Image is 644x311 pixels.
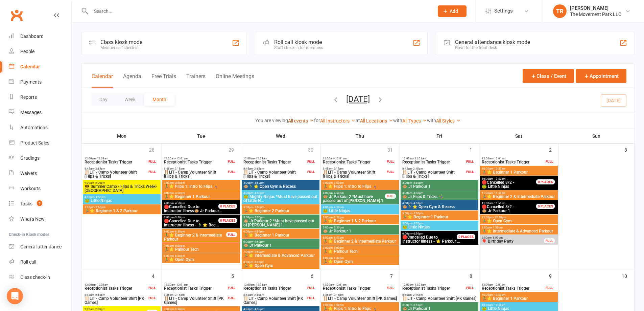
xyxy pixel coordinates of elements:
span: - 12:01am [96,283,108,286]
div: 28 [149,144,161,155]
div: FULL [385,285,396,290]
span: - 3:50pm [412,181,423,184]
div: Automations [20,125,48,130]
div: 0 PLACES [218,218,237,223]
button: Week [116,93,144,106]
span: 12:00am [243,157,306,160]
span: 3:00pm [402,181,477,184]
span: Receptionist Tasks Trigger [84,286,147,290]
span: 🪜LIT - Camp Volunteer Shift [Flips & Tricks] [84,170,147,178]
div: FULL [306,169,316,174]
a: People [9,44,71,59]
span: 10:00am [481,167,556,170]
span: 4:00pm [164,202,226,205]
span: - 4:50pm [174,192,185,195]
div: 0 PLACES [457,234,475,239]
div: Great for the front desk [455,45,530,50]
span: 🏃‍♂️⭐ Parkour Tech [164,247,239,251]
span: 12:00am [84,283,147,286]
div: FULL [385,159,396,164]
span: 4:00pm [402,192,477,195]
div: Roll call [20,259,36,265]
span: - 11:50am [493,202,505,205]
span: 🛑Cancelled Due to [164,219,199,223]
span: 10:00am [481,177,544,180]
div: 0 PLACES [536,204,555,209]
div: Product Sales [20,140,49,146]
span: - 5:50pm [253,216,264,219]
span: 🐵 Jr Flips & Tricks 🤸‍♀️ [402,195,477,199]
th: Wed [241,129,320,143]
span: 🛑Cancelled Due to [402,235,438,240]
span: - 1:50pm [492,226,503,229]
div: 9 [549,270,558,281]
th: Sat [479,129,558,143]
span: - 4:50pm [412,192,423,195]
span: 5:00pm [243,216,318,219]
span: 12:00am [402,157,465,160]
div: Gradings [20,155,40,161]
span: - 12:50pm [493,216,506,219]
div: 0 PLACES [218,204,237,209]
span: 3:00pm [323,181,398,184]
span: Instructor Illness - 🏃‍♂️⭐ Beg... [164,219,226,227]
span: 😎 Summer Camp - Flips & Tricks Week-[GEOGRAPHIC_DATA] [84,184,159,193]
span: 7:00pm [323,246,398,249]
th: Tue [161,129,241,143]
span: 🐸 Little Ninjas [323,209,398,213]
div: Tasks [20,201,32,206]
span: 5:00pm [402,222,477,225]
div: Class kiosk mode [100,39,142,45]
span: - 5:50pm [174,216,185,219]
div: Staff check-in for members [274,45,323,50]
span: - 12:01am [255,283,267,286]
span: 🏃‍♂️⭐ Intermediate & Advanced Parkour [243,253,318,258]
div: 0 PLACES [536,179,555,184]
button: Appointment [576,69,626,83]
span: - 6:50pm [412,232,423,235]
span: - 8:00pm [174,244,185,247]
div: 3 [624,144,634,155]
span: - 5:00pm [492,236,503,239]
span: - 12:01am [175,283,188,286]
span: Add [450,8,458,14]
span: - 11:50am [493,192,505,195]
span: 11:00am [481,202,544,205]
span: Receptionist Tasks Trigger [402,286,465,290]
span: - 5:50pm [94,206,105,209]
span: - 2:15pm [253,293,264,296]
button: Calendar [92,73,113,88]
div: 10 [622,270,634,281]
div: FULL [385,169,396,174]
span: 🐵 Jr Parkour 1 [481,205,544,213]
span: 🐵 Jr Parkour 1 [243,243,318,247]
span: Instructor Illness - ⭐ Parkour ... [402,235,465,243]
div: FULL [147,169,158,174]
div: FULL [147,159,158,164]
a: Waivers [9,166,71,181]
span: Settings [494,3,513,19]
a: Payments [9,74,71,90]
a: General attendance kiosk mode [9,239,71,254]
span: 🏃‍♂️⭐ Beginner 1 Parkour [402,215,477,219]
span: - 12:01am [334,157,347,160]
span: Receptionist Tasks Trigger [164,286,226,290]
button: Agenda [123,73,141,88]
span: 🪜LIT - Camp Volunteer Shift [Flips & Tricks] [402,170,465,178]
span: 4:00pm [164,192,239,195]
span: - 12:01am [413,283,426,286]
button: Day [91,93,116,106]
strong: with [393,118,402,123]
a: Messages [9,105,71,120]
span: 6:00pm [402,232,465,235]
span: - 12:01am [96,157,108,160]
span: Receptionist Tasks Trigger [164,160,226,164]
span: 🛑Cancelled 8/2 - [482,204,514,209]
span: 🪜LIT - Camp Volunteer Shift [Flips & Tricks] [323,170,385,178]
span: - 4:50pm [174,202,185,205]
span: - 8:30pm [333,257,344,260]
div: The Movement Park LLC [570,11,621,17]
div: 4 [152,270,161,281]
span: 🏃‍♂️⭐ Intermediate & Advanced Parkour [481,229,556,233]
a: All Locations [360,118,393,124]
